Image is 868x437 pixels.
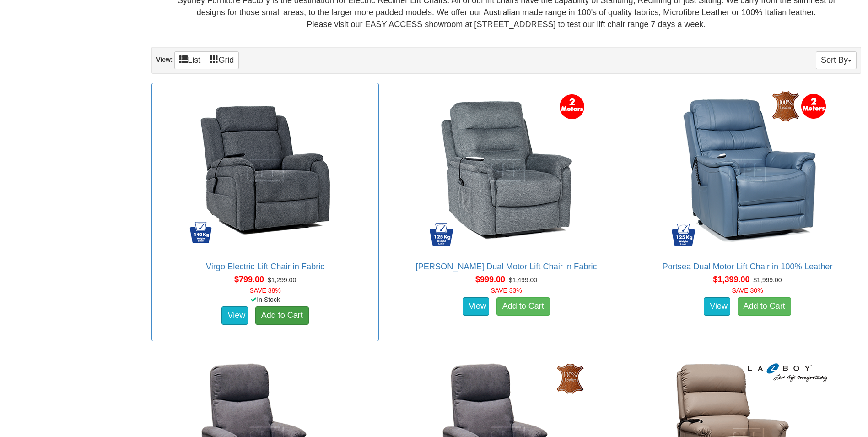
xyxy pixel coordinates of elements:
del: $1,299.00 [268,276,296,284]
del: $1,999.00 [753,276,782,284]
a: Grid [205,51,239,69]
strong: View: [156,56,173,64]
a: View [221,306,248,325]
img: Portsea Dual Motor Lift Chair in 100% Leather [665,88,830,253]
a: Add to Cart [255,306,309,325]
span: $799.00 [234,275,264,284]
a: View [704,297,730,316]
div: In Stock [150,295,381,304]
font: SAVE 30% [732,287,763,294]
del: $1,499.00 [509,276,537,284]
button: Sort By [816,51,857,69]
a: Virgo Electric Lift Chair in Fabric [206,262,324,271]
span: $999.00 [475,275,505,284]
a: List [174,51,205,69]
a: Portsea Dual Motor Lift Chair in 100% Leather [662,262,832,271]
img: Bristow Dual Motor Lift Chair in Fabric [424,88,589,253]
img: Virgo Electric Lift Chair in Fabric [183,88,348,253]
a: View [463,297,489,316]
a: [PERSON_NAME] Dual Motor Lift Chair in Fabric [415,262,597,271]
span: $1,399.00 [713,275,749,284]
font: SAVE 38% [250,287,281,294]
a: Add to Cart [496,297,550,316]
font: SAVE 33% [491,287,522,294]
a: Add to Cart [738,297,791,316]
